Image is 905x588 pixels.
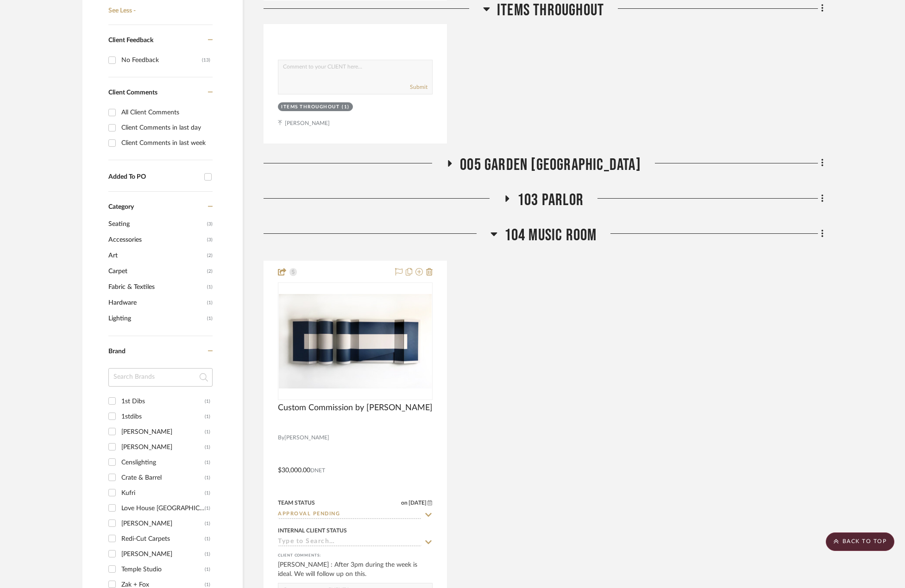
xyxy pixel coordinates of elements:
span: [PERSON_NAME] [284,433,329,442]
div: (1) [205,501,210,516]
span: Hardware [108,295,205,311]
span: Client Feedback [108,37,153,44]
div: 1stdibs [121,409,205,424]
span: (3) [207,232,213,247]
div: (13) [202,53,210,68]
span: Brand [108,348,126,355]
span: (2) [207,264,213,279]
input: Search Brands [108,368,213,387]
div: Team Status [278,499,315,507]
div: Internal Client Status [278,526,347,535]
span: (2) [207,248,213,263]
div: Client Comments in last day [121,120,210,135]
div: Temple Studio [121,562,205,577]
div: (1) [205,455,210,470]
div: [PERSON_NAME] [121,425,205,439]
div: (1) [205,394,210,409]
div: (1) [205,425,210,439]
span: Custom Commission by [PERSON_NAME] [278,403,433,413]
span: Category [108,203,134,211]
span: [DATE] [408,500,427,506]
scroll-to-top-button: BACK TO TOP [826,532,894,551]
span: Fabric & Textiles [108,279,205,295]
span: (1) [207,311,213,326]
div: (1) [342,104,350,111]
div: (1) [205,470,210,485]
div: (1) [205,409,210,424]
span: Client Comments [108,89,157,96]
div: Items Throughout [281,104,339,111]
input: Type to Search… [278,538,421,547]
span: 103 PARLOR [517,190,584,210]
input: Type to Search… [278,510,421,519]
div: [PERSON_NAME] [121,440,205,455]
span: Accessories [108,232,205,248]
div: (1) [205,440,210,455]
div: Client Comments in last week [121,136,210,150]
span: (1) [207,280,213,294]
div: (1) [205,516,210,531]
div: No Feedback [121,53,202,68]
div: [PERSON_NAME] : After 3pm during the week is ideal. We will follow up on this. [278,560,433,579]
div: Love House [GEOGRAPHIC_DATA] [121,501,205,516]
div: Kufri [121,486,205,500]
span: (3) [207,217,213,231]
div: (1) [205,547,210,562]
span: (1) [207,295,213,310]
div: (1) [205,562,210,577]
div: Added To PO [108,173,200,181]
span: By [278,433,284,442]
span: on [401,500,408,506]
button: Submit [410,83,427,91]
div: Redi-Cut Carpets [121,532,205,546]
div: Censlighting [121,455,205,470]
span: 005 GARDEN [GEOGRAPHIC_DATA] [460,155,641,175]
span: Lighting [108,311,205,326]
span: Seating [108,216,205,232]
div: [PERSON_NAME] [121,547,205,562]
div: All Client Comments [121,105,210,120]
div: (1) [205,486,210,500]
span: 104 MUSIC ROOM [504,225,597,245]
div: 1st Dibs [121,394,205,409]
div: (1) [205,532,210,546]
span: Carpet [108,263,205,279]
span: Art [108,248,205,263]
div: [PERSON_NAME] [121,516,205,531]
img: Custom Commission by Robert Moreland [279,294,432,388]
div: Crate & Barrel [121,470,205,485]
